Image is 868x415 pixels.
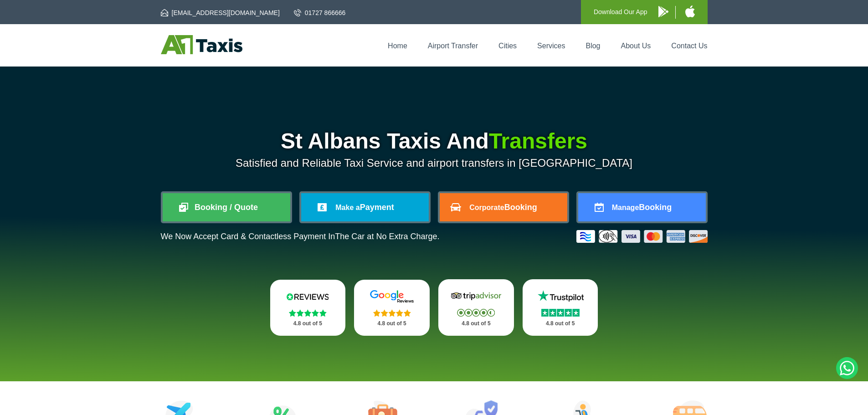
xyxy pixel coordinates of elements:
img: A1 Taxis Android App [658,6,668,17]
p: 4.8 out of 5 [280,318,336,329]
a: Booking / Quote [163,193,290,221]
span: The Car at No Extra Charge. [335,232,439,241]
a: Google Stars 4.8 out of 5 [354,280,430,336]
a: Services [537,42,565,50]
a: Make aPayment [301,193,429,221]
img: Stars [289,309,327,317]
img: Stars [373,309,411,317]
img: Google [365,290,419,303]
p: 4.8 out of 5 [448,318,504,329]
a: Tripadvisor Stars 4.8 out of 5 [438,279,514,336]
p: Satisfied and Reliable Taxi Service and airport transfers in [GEOGRAPHIC_DATA] [161,157,708,169]
span: Transfers [489,129,587,153]
img: A1 Taxis St Albans LTD [161,35,242,54]
p: 4.8 out of 5 [364,318,420,329]
a: Blog [586,42,600,50]
img: Stars [541,309,580,317]
h1: St Albans Taxis And [161,130,708,152]
p: 4.8 out of 5 [533,318,588,329]
a: ManageBooking [578,193,706,221]
img: Credit And Debit Cards [576,230,708,243]
span: Manage [612,204,639,211]
img: Tripadvisor [449,289,503,303]
a: CorporateBooking [440,193,567,221]
img: Stars [457,309,495,317]
img: A1 Taxis iPhone App [685,5,695,17]
a: Home [388,42,407,50]
img: Trustpilot [533,289,588,303]
p: We Now Accept Card & Contactless Payment In [161,232,440,241]
img: Reviews.io [280,290,335,303]
a: About Us [621,42,651,50]
a: Trustpilot Stars 4.8 out of 5 [523,279,598,336]
p: Download Our App [594,6,647,18]
a: [EMAIL_ADDRESS][DOMAIN_NAME] [161,8,280,17]
a: 01727 866666 [294,8,346,17]
a: Cities [498,42,517,50]
a: Airport Transfer [428,42,478,50]
a: Contact Us [671,42,707,50]
span: Corporate [469,204,504,211]
span: Make a [335,204,360,211]
a: Reviews.io Stars 4.8 out of 5 [270,280,346,336]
